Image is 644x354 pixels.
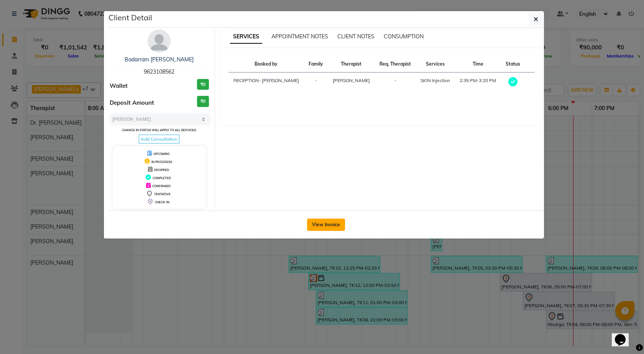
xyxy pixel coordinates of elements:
h3: ₹0 [197,79,209,90]
button: View Invoice [307,219,345,231]
span: Deposit Amount [110,99,154,107]
span: IN PROGRESS [151,160,172,164]
iframe: chat widget [612,323,636,346]
th: Booked by [228,56,304,72]
td: - [304,72,328,92]
span: CHECK-IN [155,200,169,204]
span: TENTATIVE [154,192,171,196]
span: Wallet [110,82,128,91]
span: COMPLETED [153,176,171,180]
span: APPOINTMENT NOTES [271,33,328,40]
span: 9623108562 [144,68,174,75]
a: Badarram [PERSON_NAME] [125,56,194,63]
td: RECEPTION- [PERSON_NAME] [228,72,304,92]
h3: ₹0 [197,96,209,107]
th: Family [304,56,328,72]
span: DROPPED [154,168,169,172]
th: Therapist [328,56,375,72]
th: Services [416,56,455,72]
span: Add Consultation [139,135,179,143]
th: Status [501,56,525,72]
img: avatar [148,30,171,53]
td: 2:35 PM-3:20 PM [455,72,501,92]
td: - [375,72,416,92]
span: CLIENT NOTES [337,33,375,40]
span: CONFIRMED [152,184,171,188]
span: UPCOMING [153,152,170,156]
span: CONSUMPTION [384,33,424,40]
h5: Client Detail [108,12,152,23]
span: [PERSON_NAME] [333,77,370,83]
th: Time [455,56,501,72]
small: Change in status will apply to all services. [122,128,197,132]
th: Req. Therapist [375,56,416,72]
div: SKIN Injection [421,77,450,84]
span: SERVICES [230,30,262,44]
